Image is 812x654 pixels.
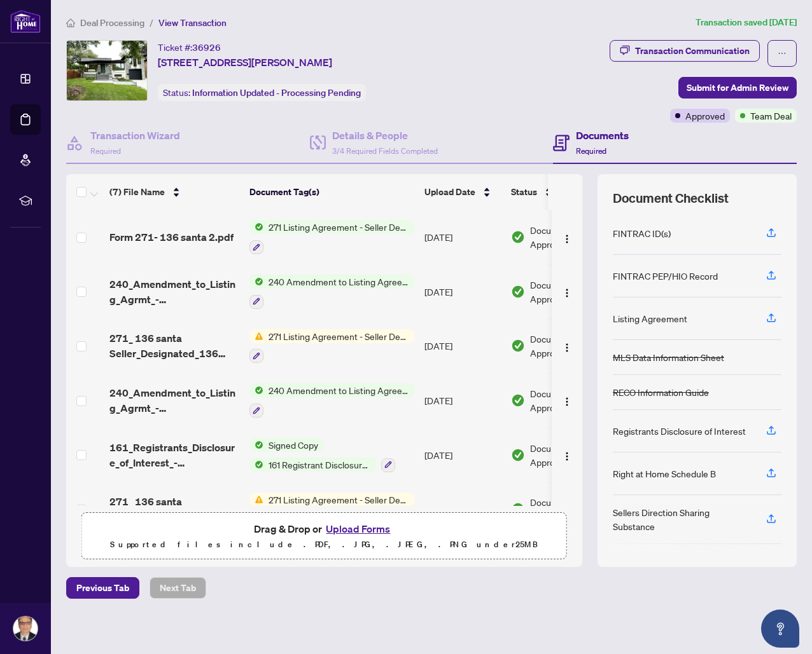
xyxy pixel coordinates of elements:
[419,264,506,319] td: [DATE]
[263,329,414,343] span: 271 Listing Agreement - Seller Designated Representation Agreement Authority to Offer for Sale
[613,505,751,533] div: Sellers Direction Sharing Substance
[685,109,725,123] span: Approved
[419,482,506,537] td: [DATE]
[263,438,323,452] span: Signed Copy
[530,441,609,469] span: Document Approved
[562,397,572,407] img: Logo
[158,55,332,70] span: [STREET_ADDRESS][PERSON_NAME]
[249,383,414,418] button: Status Icon240 Amendment to Listing Agreement - Authority to Offer for Sale Price Change/Extensio...
[613,350,724,364] div: MLS Data Information Sheet
[249,275,263,289] img: Status Icon
[109,385,239,416] span: 240_Amendment_to_Listing_Agrmt_-_Price_Change_Extension_Amendment__A__-_PropTx-[PERSON_NAME] 2.pdf
[322,521,394,537] button: Upload Forms
[613,385,709,399] div: RECO Information Guide
[192,87,361,99] span: Information Updated - Processing Pending
[76,578,129,598] span: Previous Tab
[109,276,239,307] span: 240_Amendment_to_Listing_Agrmt_-_Price_Change_Extension_Amendment__A__-_PropTx-[PERSON_NAME] 2.pdf
[511,448,525,462] img: Document Status
[109,229,234,245] span: Form 271- 136 santa 2.pdf
[263,220,414,234] span: 271 Listing Agreement - Seller Designated Representation Agreement Authority to Offer for Sale
[530,332,609,360] span: Document Approved
[67,41,147,100] img: IMG-C12176692_1.jpg
[557,445,577,465] button: Logo
[66,18,75,27] span: home
[90,146,121,156] span: Required
[506,174,614,210] th: Status
[263,493,414,507] span: 271 Listing Agreement - Seller Designated Representation Agreement Authority to Offer for Sale
[249,438,395,472] button: Status IconSigned CopyStatus Icon161 Registrant Disclosure of Interest - Disposition ofProperty
[249,458,263,472] img: Status Icon
[562,234,572,244] img: Logo
[761,610,799,648] button: Open asap
[576,128,629,143] h4: Documents
[419,210,506,264] td: [DATE]
[158,84,366,101] div: Status:
[511,339,525,353] img: Document Status
[254,521,394,537] span: Drag & Drop or
[576,146,606,156] span: Required
[109,185,165,199] span: (7) File Name
[419,174,506,210] th: Upload Date
[530,223,609,251] span: Document Approved
[511,502,525,516] img: Document Status
[150,15,153,30] li: /
[109,440,239,470] span: 161_Registrants_Disclosure_of_Interest_-_Disposition_of_Property_-_PropTx-[PERSON_NAME] EXECUTED ...
[158,17,227,29] span: View Transaction
[511,393,525,407] img: Document Status
[332,146,438,156] span: 3/4 Required Fields Completed
[635,41,750,61] div: Transaction Communication
[249,493,414,527] button: Status Icon271 Listing Agreement - Seller Designated Representation Agreement Authority to Offer ...
[613,226,671,240] div: FINTRAC ID(s)
[557,390,577,411] button: Logo
[263,383,414,397] span: 240 Amendment to Listing Agreement - Authority to Offer for Sale Price Change/Extension/Amendment(s)
[530,278,609,306] span: Document Approved
[419,373,506,428] td: [DATE]
[158,40,221,55] div: Ticket #:
[109,330,239,361] span: 271_ 136 santa Seller_Designated_136 santa Representation_Agreement_Authority_to_Offer_for_Sale__...
[557,227,577,247] button: Logo
[263,275,414,289] span: 240 Amendment to Listing Agreement - Authority to Offer for Sale Price Change/Extension/Amendment(s)
[150,577,206,599] button: Next Tab
[678,77,797,99] button: Submit for Admin Review
[249,383,263,397] img: Status Icon
[424,185,475,199] span: Upload Date
[10,10,41,33] img: logo
[249,438,263,452] img: Status Icon
[13,617,38,641] img: Profile Icon
[778,49,787,58] span: ellipsis
[511,185,537,199] span: Status
[613,424,746,438] div: Registrants Disclosure of Interest
[696,15,797,30] article: Transaction saved [DATE]
[530,495,609,523] span: Document Approved
[613,269,718,283] div: FINTRAC PEP/HIO Record
[244,174,419,210] th: Document Tag(s)
[80,17,144,29] span: Deal Processing
[613,189,729,207] span: Document Checklist
[562,343,572,353] img: Logo
[613,467,716,480] div: Right at Home Schedule B
[557,499,577,519] button: Logo
[557,282,577,302] button: Logo
[687,78,788,98] span: Submit for Admin Review
[109,494,239,524] span: 271_ 136 santa Seller_Designated_136 santa Representation_Agreement_Authority_to_Offer_for_Sale__...
[750,109,792,123] span: Team Deal
[332,128,438,143] h4: Details & People
[104,174,244,210] th: (7) File Name
[511,230,525,244] img: Document Status
[557,336,577,356] button: Logo
[562,288,572,298] img: Logo
[192,42,221,53] span: 36926
[419,319,506,374] td: [DATE]
[249,493,263,507] img: Status Icon
[90,537,559,552] p: Supported files include .PDF, .JPG, .JPEG, .PNG under 25 MB
[613,311,687,325] div: Listing Agreement
[263,458,376,472] span: 161 Registrant Disclosure of Interest - Disposition ofProperty
[610,40,760,62] button: Transaction Communication
[90,128,180,143] h4: Transaction Wizard
[530,386,609,414] span: Document Approved
[249,329,263,343] img: Status Icon
[82,513,566,560] span: Drag & Drop orUpload FormsSupported files include .PDF, .JPG, .JPEG, .PNG under25MB
[562,451,572,461] img: Logo
[249,220,414,254] button: Status Icon271 Listing Agreement - Seller Designated Representation Agreement Authority to Offer ...
[66,577,139,599] button: Previous Tab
